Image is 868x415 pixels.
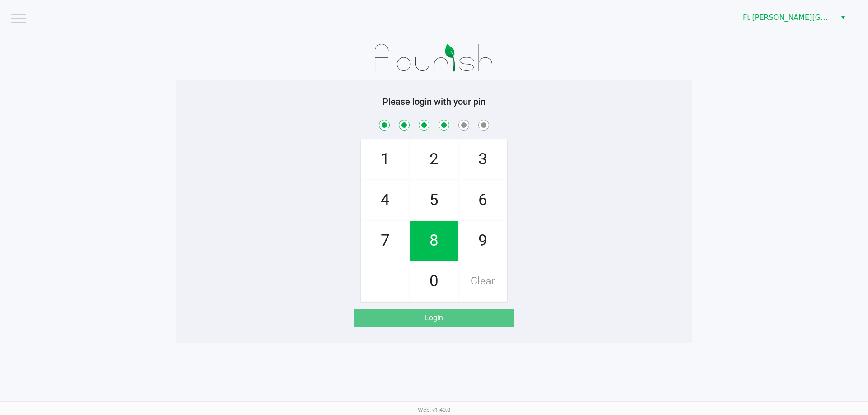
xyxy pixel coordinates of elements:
span: 3 [459,140,507,179]
span: 2 [410,140,458,179]
span: 4 [361,180,409,220]
span: Ft [PERSON_NAME][GEOGRAPHIC_DATA] [743,12,831,23]
span: 1 [361,140,409,179]
span: 0 [410,261,458,301]
span: 8 [410,221,458,261]
h5: Please login with your pin [183,96,685,107]
span: 5 [410,180,458,220]
span: 6 [459,180,507,220]
span: Clear [459,261,507,301]
button: Select [836,9,849,26]
span: Web: v1.40.0 [418,406,450,413]
span: 7 [361,221,409,261]
span: 9 [459,221,507,261]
